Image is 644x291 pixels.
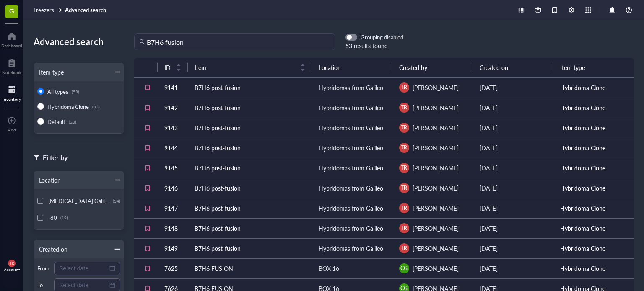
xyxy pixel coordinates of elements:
[480,83,547,92] div: [DATE]
[319,203,383,213] div: Hybridomas from Galileo
[47,103,89,111] span: Hybridoma Clone
[10,261,14,265] span: TR
[2,57,21,75] a: Notebook
[188,198,312,218] td: B7H6 post-fusion
[188,258,312,278] td: B7H6 FUSION
[319,123,383,132] div: Hybridomas from Galileo
[158,198,188,218] td: 9147
[401,184,407,192] span: TR
[480,244,547,253] div: [DATE]
[401,164,407,172] span: TR
[48,214,57,221] span: -80
[413,124,459,132] span: [PERSON_NAME]
[188,77,312,98] td: B7H6 post-fusion
[37,265,51,272] div: From
[188,58,312,77] th: Item
[480,224,547,233] div: [DATE]
[158,178,188,198] td: 9146
[188,238,312,258] td: B7H6 post-fusion
[59,281,108,290] input: Select date
[188,178,312,198] td: B7H6 post-fusion
[413,244,459,252] span: [PERSON_NAME]
[480,103,547,112] div: [DATE]
[158,77,188,98] td: 9141
[72,89,79,94] div: (53)
[48,197,111,205] span: [MEDICAL_DATA] Galileo
[37,281,51,289] div: To
[401,84,407,91] span: TR
[361,33,403,41] div: Grouping disabled
[69,119,76,124] div: (20)
[413,204,459,212] span: [PERSON_NAME]
[553,158,634,178] td: Hybridoma Clone
[319,244,383,253] div: Hybridomas from Galileo
[480,203,547,213] div: [DATE]
[34,67,64,77] div: Item type
[34,33,124,49] div: Advanced search
[4,267,20,272] div: Account
[47,88,68,95] span: All types
[553,58,634,77] th: Item type
[9,5,14,16] span: G
[188,118,312,138] td: B7H6 post-fusion
[312,58,392,77] th: Location
[401,144,407,152] span: TR
[158,258,188,278] td: 7625
[65,6,108,14] a: Advanced search
[480,123,547,132] div: [DATE]
[195,63,295,72] span: Item
[188,98,312,118] td: B7H6 post-fusion
[401,204,407,212] span: TR
[158,138,188,158] td: 9144
[188,218,312,238] td: B7H6 post-fusion
[553,198,634,218] td: Hybridoma Clone
[401,124,407,131] span: TR
[92,104,100,109] div: (33)
[34,6,54,14] span: Freezers
[553,77,634,98] td: Hybridoma Clone
[413,184,459,192] span: [PERSON_NAME]
[413,83,459,92] span: [PERSON_NAME]
[473,58,553,77] th: Created on
[480,183,547,193] div: [DATE]
[401,245,407,252] span: TR
[401,104,407,111] span: TR
[400,265,408,272] span: CG
[392,58,473,77] th: Created by
[158,98,188,118] td: 9142
[188,138,312,158] td: B7H6 post-fusion
[553,238,634,258] td: Hybridoma Clone
[158,158,188,178] td: 9145
[113,198,120,203] div: (34)
[480,264,547,273] div: [DATE]
[553,218,634,238] td: Hybridoma Clone
[319,183,383,193] div: Hybridomas from Galileo
[2,70,21,75] div: Notebook
[319,103,383,112] div: Hybridomas from Galileo
[413,264,459,273] span: [PERSON_NAME]
[413,224,459,232] span: [PERSON_NAME]
[47,118,65,126] span: Default
[164,63,171,72] span: ID
[319,83,383,92] div: Hybridomas from Galileo
[553,258,634,278] td: Hybridoma Clone
[345,41,403,50] div: 53 results found
[34,175,61,185] div: Location
[188,158,312,178] td: B7H6 post-fusion
[480,163,547,173] div: [DATE]
[413,164,459,172] span: [PERSON_NAME]
[1,30,22,48] a: Dashboard
[413,103,459,112] span: [PERSON_NAME]
[8,127,16,132] div: Add
[480,143,547,152] div: [DATE]
[158,218,188,238] td: 9148
[158,238,188,258] td: 9149
[3,83,21,102] a: Inventory
[34,245,68,254] div: Created on
[319,163,383,173] div: Hybridomas from Galileo
[34,6,63,14] a: Freezers
[553,118,634,138] td: Hybridoma Clone
[43,152,68,163] div: Filter by
[319,224,383,233] div: Hybridomas from Galileo
[553,98,634,118] td: Hybridoma Clone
